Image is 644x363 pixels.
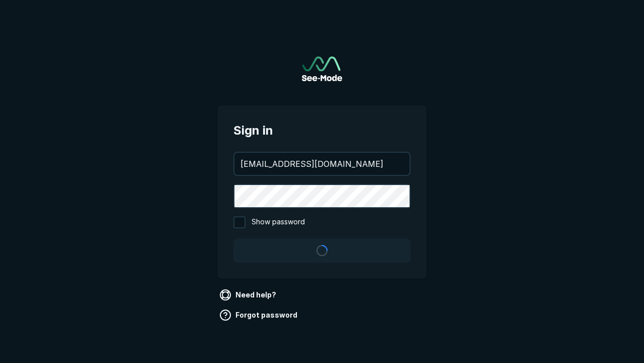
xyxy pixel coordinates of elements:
a: Go to sign in [302,56,342,81]
span: Show password [252,216,305,228]
span: Sign in [233,122,411,140]
a: Forgot password [217,307,301,323]
img: See-Mode Logo [302,56,342,81]
input: your@email.com [234,153,410,175]
a: Need help? [217,287,280,303]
